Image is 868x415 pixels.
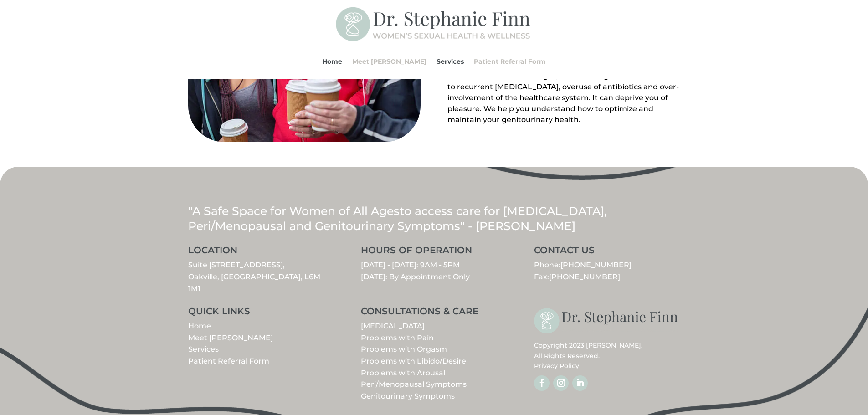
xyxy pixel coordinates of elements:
h3: CONTACT US [534,246,680,259]
h3: QUICK LINKS [188,307,334,320]
span: [PHONE_NUMBER] [549,272,620,281]
a: Patient Referral Form [188,357,269,365]
h3: LOCATION [188,246,334,259]
a: Patient Referral Form [474,44,546,79]
a: Home [322,44,342,79]
img: stephanie-finn-logo-dark [534,307,680,336]
p: "A Safe Space for Women of All Ages [188,204,680,233]
a: Peri/Menopausal Symptoms [361,380,467,389]
h3: CONSULTATIONS & CARE [361,307,507,320]
p: Copyright 2023 [PERSON_NAME]. All Rights Reserved. [534,340,680,371]
a: Suite [STREET_ADDRESS],Oakville, [GEOGRAPHIC_DATA], L6M 1M1 [188,261,320,292]
a: Problems with Libido/Desire [361,357,466,365]
a: Problems with Pain [361,333,434,342]
a: Genitourinary Symptoms [361,392,455,400]
h3: HOURS OF OPERATION [361,246,507,259]
a: Problems with Orgasm [361,345,447,354]
a: [PHONE_NUMBER] [560,261,632,269]
a: Meet [PERSON_NAME] [188,333,273,342]
a: Follow on LinkedIn [572,375,588,391]
a: Privacy Policy [534,362,579,370]
a: Services [188,345,219,354]
a: Follow on Facebook [534,375,550,391]
a: Home [188,322,211,330]
a: Problems with Arousal [361,369,445,377]
span: to access care for [MEDICAL_DATA], Peri/Menopausal and Genitourinary Symptoms" - [PERSON_NAME] [188,204,607,233]
a: Meet [PERSON_NAME] [352,44,426,79]
p: [DATE] - [DATE]: 9AM - 5PM [DATE]: By Appointment Only [361,259,507,282]
a: Services [437,44,464,79]
p: Phone: Fax: [534,259,680,282]
a: [MEDICAL_DATA] [361,322,425,330]
a: Follow on Instagram [553,375,569,391]
div: Page 2 [447,38,680,125]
